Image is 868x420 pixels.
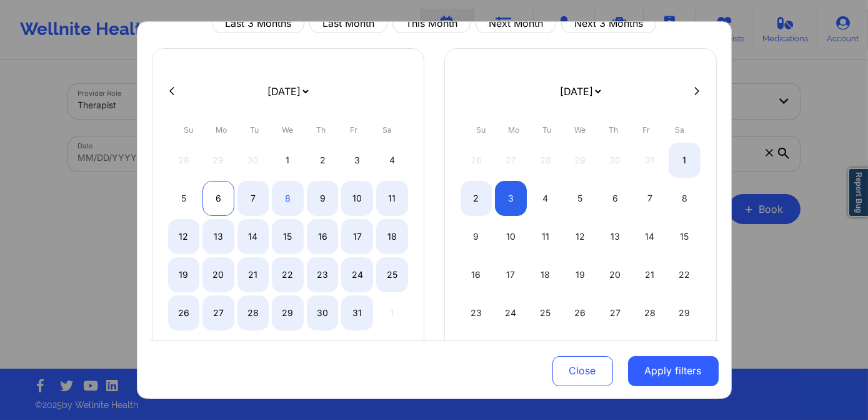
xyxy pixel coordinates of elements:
abbr: Tuesday [543,125,552,135]
div: Fri Oct 31 2025 [341,295,373,330]
abbr: Friday [351,125,358,135]
div: Mon Nov 10 2025 [495,219,527,254]
div: Tue Oct 28 2025 [237,295,269,330]
abbr: Thursday [316,125,326,135]
div: Mon Oct 27 2025 [202,295,234,330]
div: Sun Nov 09 2025 [461,219,492,254]
abbr: Wednesday [575,125,586,135]
div: Wed Nov 19 2025 [564,257,596,292]
div: Fri Nov 28 2025 [634,295,666,330]
div: Fri Oct 10 2025 [341,181,373,216]
div: Thu Nov 06 2025 [599,181,631,216]
abbr: Wednesday [282,125,294,135]
abbr: Tuesday [251,125,259,135]
div: Sat Oct 25 2025 [376,257,408,292]
div: Sat Oct 11 2025 [376,181,408,216]
div: Fri Nov 21 2025 [634,257,666,292]
div: Tue Nov 18 2025 [530,257,562,292]
div: Thu Nov 27 2025 [599,295,631,330]
div: Tue Oct 14 2025 [237,219,269,254]
div: Thu Nov 20 2025 [599,257,631,292]
abbr: Friday [643,125,651,135]
div: Thu Oct 16 2025 [307,219,339,254]
abbr: Monday [509,125,520,135]
div: Sat Nov 29 2025 [669,295,701,330]
div: Sun Nov 30 2025 [461,334,492,369]
abbr: Thursday [609,125,618,135]
button: Apply filters [628,356,719,386]
button: Last 3 Months [212,14,304,33]
div: Fri Oct 03 2025 [341,143,373,178]
div: Sun Oct 12 2025 [168,219,200,254]
div: Sun Oct 26 2025 [168,295,200,330]
div: Thu Nov 13 2025 [599,219,631,254]
div: Thu Oct 02 2025 [307,143,339,178]
div: Mon Oct 06 2025 [202,181,234,216]
div: Sun Nov 16 2025 [461,257,492,292]
div: Wed Nov 05 2025 [564,181,596,216]
div: Mon Oct 20 2025 [202,257,234,292]
div: Sat Nov 22 2025 [669,257,701,292]
div: Sun Oct 19 2025 [168,257,200,292]
div: Tue Nov 11 2025 [530,219,562,254]
div: Sun Nov 23 2025 [461,295,492,330]
div: Mon Nov 03 2025 [495,181,527,216]
div: Wed Oct 15 2025 [272,219,304,254]
button: This Month [392,14,471,33]
div: Mon Oct 13 2025 [202,219,234,254]
button: Next 3 Months [561,14,656,33]
abbr: Sunday [184,125,193,135]
div: Thu Oct 30 2025 [307,295,339,330]
div: Tue Oct 21 2025 [237,257,269,292]
div: Fri Oct 24 2025 [341,257,373,292]
div: Fri Oct 17 2025 [341,219,373,254]
div: Wed Nov 12 2025 [564,219,596,254]
div: Thu Oct 23 2025 [307,257,339,292]
div: Mon Nov 24 2025 [495,295,527,330]
div: Mon Nov 17 2025 [495,257,527,292]
abbr: Saturday [382,125,392,135]
div: Sat Oct 18 2025 [376,219,408,254]
div: Wed Oct 08 2025 [272,181,304,216]
div: Tue Oct 07 2025 [237,181,269,216]
div: Sun Oct 05 2025 [168,181,200,216]
div: Tue Nov 25 2025 [530,295,562,330]
div: Fri Nov 07 2025 [634,181,666,216]
div: Thu Oct 09 2025 [307,181,339,216]
div: Sat Nov 15 2025 [669,219,701,254]
div: Wed Nov 26 2025 [564,295,596,330]
div: Sat Oct 04 2025 [376,143,408,178]
div: Sat Nov 01 2025 [669,143,701,178]
abbr: Sunday [476,125,486,135]
abbr: Saturday [675,125,684,135]
div: Sun Nov 02 2025 [461,181,492,216]
div: Tue Nov 04 2025 [530,181,562,216]
div: Wed Oct 01 2025 [272,143,304,178]
abbr: Monday [216,125,227,135]
div: Wed Oct 22 2025 [272,257,304,292]
button: Next Month [476,14,556,33]
button: Last Month [309,14,387,33]
button: Close [552,356,613,386]
div: Wed Oct 29 2025 [272,295,304,330]
div: Sat Nov 08 2025 [669,181,701,216]
div: Fri Nov 14 2025 [634,219,666,254]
